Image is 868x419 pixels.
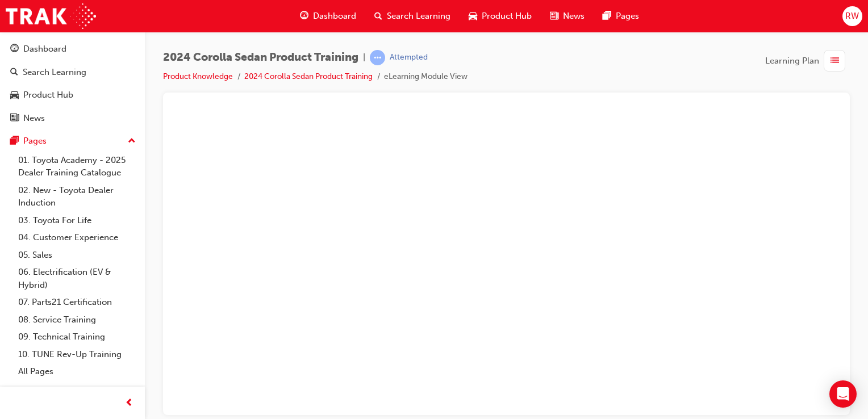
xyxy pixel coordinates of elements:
span: 2024 Corolla Sedan Product Training [163,51,358,64]
div: News [23,112,45,125]
a: 01. Toyota Academy - 2025 Dealer Training Catalogue [14,152,140,182]
span: pages-icon [603,9,611,23]
button: Learning Plan [765,50,850,72]
span: Pages [616,10,639,23]
span: pages-icon [10,136,19,146]
span: news-icon [10,114,19,124]
span: car-icon [469,9,477,23]
button: DashboardSearch LearningProduct HubNews [5,36,140,131]
a: All Pages [14,363,140,380]
a: 06. Electrification (EV & Hybrid) [14,263,140,294]
span: Learning Plan [765,55,819,68]
a: 03. Toyota For Life [14,212,140,229]
a: 02. New - Toyota Dealer Induction [14,182,140,212]
a: Product Hub [5,85,140,106]
a: 04. Customer Experience [14,229,140,246]
span: RW [845,10,859,23]
a: 07. Parts21 Certification [14,294,140,311]
a: 05. Sales [14,246,140,264]
div: Pages [23,135,47,148]
span: prev-icon [125,396,133,410]
a: 08. Service Training [14,311,140,329]
span: | [363,51,365,64]
div: Search Learning [23,66,86,79]
a: Dashboard [5,39,140,60]
div: Dashboard [23,43,66,56]
a: 10. TUNE Rev-Up Training [14,346,140,363]
span: list-icon [831,54,839,68]
li: eLearning Module View [384,70,468,83]
img: Trak [6,3,96,29]
div: Attempted [390,52,428,63]
a: pages-iconPages [594,5,648,28]
span: guage-icon [10,44,19,55]
span: News [563,10,585,23]
span: news-icon [550,9,558,23]
a: news-iconNews [541,5,594,28]
a: 2024 Corolla Sedan Product Training [244,72,373,81]
span: search-icon [374,9,382,23]
span: up-icon [128,134,136,149]
span: guage-icon [300,9,308,23]
span: search-icon [10,68,18,78]
button: Pages [5,131,140,152]
a: Search Learning [5,62,140,83]
a: car-iconProduct Hub [460,5,541,28]
span: Product Hub [482,10,532,23]
span: Dashboard [313,10,356,23]
a: 09. Technical Training [14,328,140,346]
a: Product Knowledge [163,72,233,81]
span: car-icon [10,90,19,100]
a: search-iconSearch Learning [365,5,460,28]
a: guage-iconDashboard [291,5,365,28]
a: News [5,108,140,129]
div: Product Hub [23,89,73,102]
span: learningRecordVerb_ATTEMPT-icon [370,50,385,65]
button: RW [842,6,862,26]
span: Search Learning [387,10,450,23]
div: Open Intercom Messenger [829,380,857,408]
